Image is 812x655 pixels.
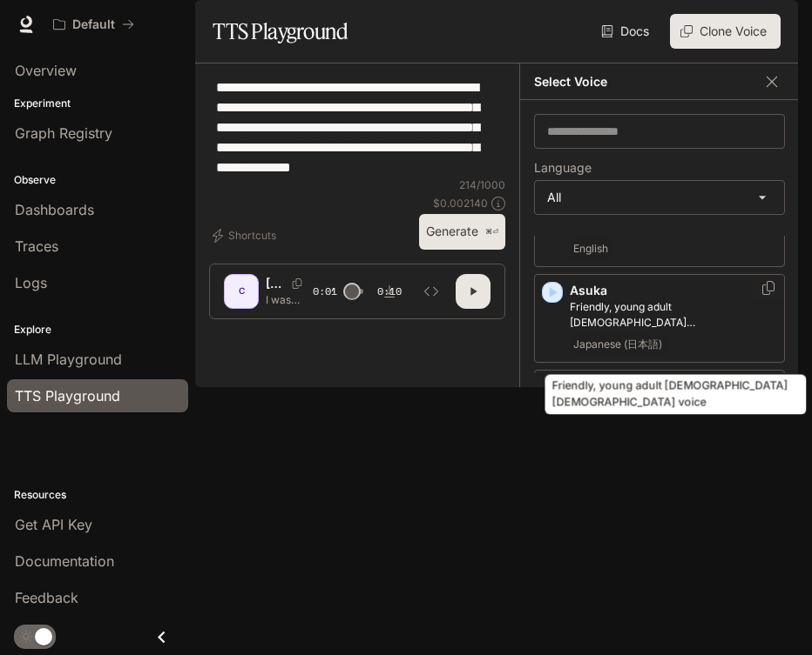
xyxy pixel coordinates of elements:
button: Clone Voice [670,14,781,49]
p: I was very young. When I was four or five, I really liked the piano. I liked music, I really like... [266,292,313,307]
button: Generate⌘⏎ [419,214,505,250]
p: ⌘⏎ [485,227,498,237]
button: Inspect [414,274,449,309]
button: All workspaces [45,7,142,42]
p: Friendly, young adult Japanese female voice [570,299,777,331]
div: Friendly, young adult [DEMOGRAPHIC_DATA] [DEMOGRAPHIC_DATA] voice [545,375,807,415]
button: Download audio [372,274,407,309]
span: 0:01 [313,283,337,300]
p: 214 / 1000 [459,177,505,192]
a: Docs [598,14,656,49]
button: Copy Voice ID [760,281,777,295]
button: Copy Voice ID [285,278,309,289]
div: C [227,277,255,305]
p: [PERSON_NAME] [266,275,285,292]
p: Language [534,162,592,174]
p: $ 0.002140 [433,196,488,211]
p: Default [72,17,115,32]
div: All [535,181,784,214]
button: Shortcuts [209,222,283,250]
h1: TTS Playground [213,14,348,49]
span: Japanese (日本語) [570,334,666,355]
span: English [570,238,612,259]
p: Asuka [570,282,777,299]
